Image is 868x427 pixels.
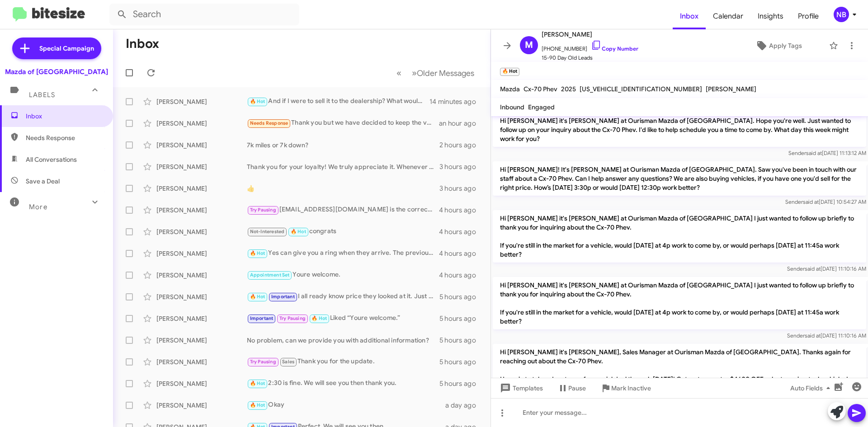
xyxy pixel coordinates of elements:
[593,380,658,396] button: Mark Inactive
[500,68,519,76] small: 🔥 Hot
[834,7,849,22] div: NB
[439,249,483,258] div: 4 hours ago
[439,162,483,171] div: 3 hours ago
[706,85,756,93] span: [PERSON_NAME]
[439,292,483,301] div: 5 hours ago
[247,270,439,280] div: Youre welcome.
[156,119,247,128] div: [PERSON_NAME]
[500,85,520,93] span: Mazda
[439,357,483,366] div: 5 hours ago
[500,103,524,111] span: Inbound
[439,379,483,388] div: 5 hours ago
[806,150,822,156] span: said at
[611,380,651,396] span: Mark Inactive
[439,336,483,345] div: 5 hours ago
[250,315,274,321] span: Important
[156,249,247,258] div: [PERSON_NAME]
[247,248,439,258] div: Yes can give you a ring when they arrive. The previous message was automated.
[788,150,866,156] span: Sender [DATE] 11:13:12 AM
[417,68,474,78] span: Older Messages
[29,91,55,99] span: Labels
[550,380,593,396] button: Pause
[439,227,483,236] div: 4 hours ago
[250,294,265,300] span: 🔥 Hot
[528,103,555,111] span: Engaged
[156,401,247,410] div: [PERSON_NAME]
[750,3,791,29] a: Insights
[445,401,483,410] div: a day ago
[156,162,247,171] div: [PERSON_NAME]
[247,141,439,150] div: 7k miles or 7k down?
[250,120,288,126] span: Needs Response
[250,359,276,365] span: Try Pausing
[250,402,265,408] span: 🔥 Hot
[491,380,550,396] button: Templates
[769,38,802,54] span: Apply Tags
[787,332,866,339] span: Sender [DATE] 11:10:16 AM
[542,29,638,40] span: [PERSON_NAME]
[439,271,483,280] div: 4 hours ago
[439,314,483,323] div: 5 hours ago
[156,184,247,193] div: [PERSON_NAME]
[156,97,247,106] div: [PERSON_NAME]
[525,38,533,52] span: M
[311,315,327,321] span: 🔥 Hot
[271,294,295,300] span: Important
[126,37,159,51] h1: Inbox
[439,141,483,150] div: 2 hours ago
[493,113,866,147] p: Hi [PERSON_NAME] it's [PERSON_NAME] at Ourisman Mazda of [GEOGRAPHIC_DATA]. Hope you're well. Jus...
[706,3,750,29] a: Calendar
[250,250,265,256] span: 🔥 Hot
[250,207,276,213] span: Try Pausing
[247,313,439,324] div: Liked “Youre welcome.”
[156,141,247,150] div: [PERSON_NAME]
[282,359,294,365] span: Sales
[568,380,586,396] span: Pause
[156,271,247,280] div: [PERSON_NAME]
[396,67,401,79] span: «
[439,119,483,128] div: an hour ago
[156,292,247,301] div: [PERSON_NAME]
[250,99,265,104] span: 🔥 Hot
[26,155,77,164] span: All Conversations
[250,380,265,386] span: 🔥 Hot
[805,265,821,272] span: said at
[785,198,866,205] span: Sender [DATE] 10:54:27 AM
[580,85,702,93] span: [US_VEHICLE_IDENTIFICATION_NUMBER]
[291,229,306,235] span: 🔥 Hot
[247,205,439,215] div: [EMAIL_ADDRESS][DOMAIN_NAME] is the correct email?
[493,277,866,329] p: Hi [PERSON_NAME] it's [PERSON_NAME] at Ourisman Mazda of [GEOGRAPHIC_DATA] I just wanted to follo...
[109,4,299,25] input: Search
[26,177,60,186] span: Save a Deal
[247,357,439,367] div: Thank you for the update.
[790,380,834,396] span: Auto Fields
[542,53,638,62] span: 15-90 Day Old Leads
[542,40,638,53] span: [PHONE_NUMBER]
[26,112,103,121] span: Inbox
[561,85,576,93] span: 2025
[247,162,439,171] div: Thank you for your loyalty! We truly appreciate it. Whenever you're ready to talk about your vehi...
[591,45,638,52] a: Copy Number
[247,118,439,128] div: Thank you but we have decided to keep the vehicle till the end of the lease
[156,379,247,388] div: [PERSON_NAME]
[247,378,439,389] div: 2:30 is fine. We will see you then thank you.
[439,206,483,215] div: 4 hours ago
[156,336,247,345] div: [PERSON_NAME]
[250,229,285,235] span: Not-Interested
[673,3,706,29] a: Inbox
[493,344,866,414] p: Hi [PERSON_NAME] it's [PERSON_NAME], Sales Manager at Ourisman Mazda of [GEOGRAPHIC_DATA]. Thanks...
[412,67,417,79] span: »
[29,203,47,211] span: More
[39,44,94,53] span: Special Campaign
[493,210,866,263] p: Hi [PERSON_NAME] it's [PERSON_NAME] at Ourisman Mazda of [GEOGRAPHIC_DATA] I just wanted to follo...
[247,291,439,302] div: I all ready know price they looked at it. Just send prices of cars I asked for and we could possi...
[156,206,247,215] div: [PERSON_NAME]
[805,332,821,339] span: said at
[493,161,866,196] p: Hi [PERSON_NAME]! It's [PERSON_NAME] at Ourisman Mazda of [GEOGRAPHIC_DATA]. Saw you've been in t...
[247,400,445,410] div: Okay
[391,64,407,82] button: Previous
[156,314,247,323] div: [PERSON_NAME]
[26,133,103,142] span: Needs Response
